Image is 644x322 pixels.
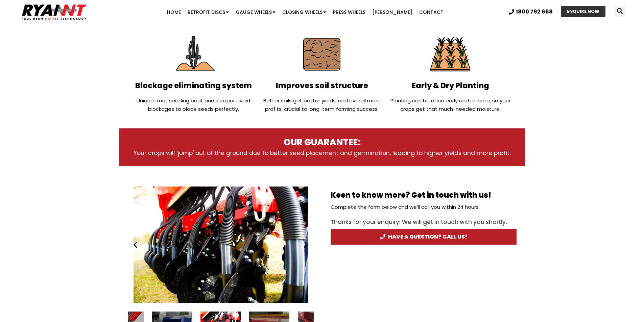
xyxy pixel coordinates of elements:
[133,137,511,148] h3: OUR GUARANTEE:
[261,82,383,90] h2: Improves soil structure
[516,9,553,15] span: 1800 792 668
[302,241,310,249] div: Next slide
[615,6,625,17] div: Search
[232,5,279,19] a: Gauge Wheels
[128,187,314,303] div: 7 / 15
[389,82,511,90] h2: Early & Dry Planting
[331,192,517,199] h2: Keen to know more? Get in touch with us!
[261,96,383,113] p: Better soils get better yields, and overall more profits, crucial to long-term farming success.
[389,96,511,113] p: Planting can be done early and on time, so your crops get that much-needed moisture.
[416,5,447,19] a: Contact
[509,9,553,15] a: 1800 792 668
[169,30,218,79] img: Eliminate Machine Blockages
[369,5,416,19] a: [PERSON_NAME]
[133,96,255,113] p: Unique front seeding boot and scraper avoid blockages to place seeds perfectly.
[426,30,475,79] img: Plant Early & Dry
[331,217,517,227] div: Thanks for your enquiry! We will get in touch with you shortly.
[279,5,330,19] a: Closing Wheels
[380,234,467,240] span: HAVE A QUESTION? CALL US!
[164,5,184,19] a: Home
[330,5,369,19] a: Press Wheels
[20,2,88,23] img: Ryan NT logo
[125,5,485,19] nav: Menu
[297,30,346,79] img: Protect soil structure
[567,9,599,14] span: ENQUIRE NOW
[133,82,255,90] h2: Blockage eliminating system
[131,241,140,249] div: Previous slide
[128,187,314,303] div: Slides
[128,187,314,303] div: Ryan NT (RFM NT) Ryan Tyne cultivator tine with Disc
[134,149,510,157] span: Your crops will ‘jump' out of the ground due to better seed placement and germination, leading to...
[561,6,605,17] a: ENQUIRE NOW
[331,202,517,212] p: Complete the form below and we’ll call you within 24 hours.
[184,5,232,19] a: Retrofit Discs
[331,229,517,245] a: HAVE A QUESTION? CALL US!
